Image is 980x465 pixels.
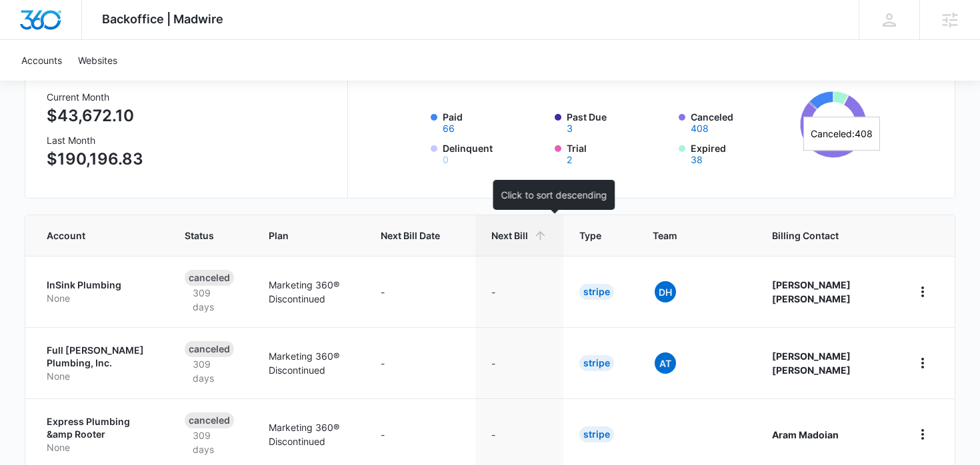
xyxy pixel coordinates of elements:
a: Websites [70,40,125,81]
button: home [912,352,933,374]
span: Next Bill Date [381,229,440,242]
div: Click to sort descending [493,180,615,210]
p: None [47,292,153,305]
p: Express Plumbing &amp Rooter [47,415,153,441]
td: - [365,256,475,327]
h3: Last Month [47,133,143,147]
td: - [475,327,563,398]
span: Team [653,229,721,242]
span: Type [579,229,601,242]
p: 309 days [185,357,237,385]
p: Full [PERSON_NAME] Plumbing, Inc. [47,344,153,370]
a: Full [PERSON_NAME] Plumbing, Inc.None [47,344,153,383]
p: 309 days [185,286,237,314]
label: Past Due [567,110,671,133]
div: Stripe [579,426,614,442]
div: Canceled [185,412,234,428]
td: - [365,327,475,398]
p: Marketing 360® Discontinued [269,420,349,448]
span: At [655,352,676,374]
p: $190,196.83 [47,147,143,171]
button: home [912,281,933,302]
label: Trial [567,141,671,165]
tspan: 517 [823,117,844,133]
a: InSink PlumbingNone [47,278,153,304]
button: Expired [691,155,703,165]
span: Billing Contact [772,229,880,242]
strong: [PERSON_NAME] [PERSON_NAME] [772,350,851,376]
span: Next Bill [491,229,528,242]
span: Account [47,229,133,242]
button: Trial [567,155,572,165]
p: InSink Plumbing [47,278,153,292]
div: Canceled [185,341,234,357]
span: Plan [269,229,349,242]
span: Backoffice | Madwire [102,12,223,26]
span: DH [655,281,676,302]
span: Status [185,229,217,242]
p: $43,672.10 [47,104,143,128]
button: Past Due [567,124,573,133]
a: Express Plumbing &amp RooterNone [47,415,153,454]
p: 309 days [185,428,237,456]
button: Canceled [691,124,709,133]
div: Canceled [185,270,234,286]
label: Paid [443,110,547,133]
button: Paid [443,124,455,133]
label: Expired [691,141,795,165]
strong: Aram Madoian [772,429,839,440]
div: Stripe [579,284,614,300]
a: Accounts [13,40,70,81]
p: None [47,370,153,383]
label: Canceled [691,110,795,133]
button: home [912,424,933,445]
strong: [PERSON_NAME] [PERSON_NAME] [772,279,851,304]
label: Delinquent [443,141,547,165]
div: Stripe [579,355,614,371]
h3: Current Month [47,90,143,104]
td: - [475,256,563,327]
p: Marketing 360® Discontinued [269,278,349,306]
p: Marketing 360® Discontinued [269,349,349,377]
p: None [47,441,153,454]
